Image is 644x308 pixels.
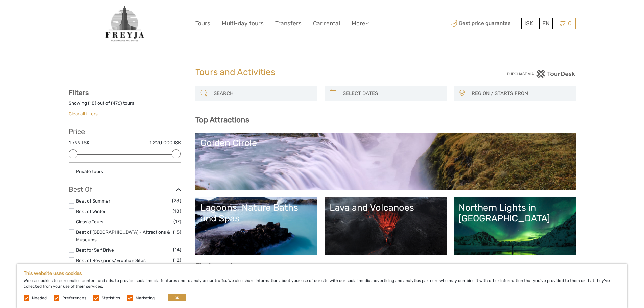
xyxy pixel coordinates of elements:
[330,202,442,213] div: Lava and Volcanoes
[76,169,103,174] a: Private tours
[76,258,146,263] a: Best of Reykjanes/Eruption Sites
[102,295,120,301] label: Statistics
[90,100,95,106] label: 18
[62,295,86,301] label: Preferences
[173,246,181,254] span: (14)
[76,198,110,204] a: Best of Summer
[173,256,181,264] span: (12)
[173,218,181,226] span: (17)
[32,295,47,301] label: Needed
[168,294,186,301] button: OK
[76,247,114,253] a: Best for Self Drive
[149,139,181,146] label: 1.220.000 ISK
[69,89,89,97] strong: Filters
[69,100,181,111] div: Showing ( ) out of ( ) tours
[69,111,98,116] a: Clear all filters
[275,19,302,28] a: Transfers
[469,88,572,99] button: REGION / STARTS FROM
[173,207,181,215] span: (18)
[200,202,312,250] a: Lagoons, Nature Baths and Spas
[539,18,553,29] div: EN
[507,70,575,78] img: PurchaseViaTourDesk.png
[76,219,103,224] a: Classic Tours
[352,19,369,28] a: More
[211,88,314,99] input: SEARCH
[313,19,340,28] a: Car rental
[69,185,181,193] h3: Best Of
[222,19,264,28] a: Multi-day tours
[200,138,571,185] a: Golden Circle
[76,209,106,214] a: Best of Winter
[459,202,571,224] div: Northern Lights in [GEOGRAPHIC_DATA]
[200,138,571,148] div: Golden Circle
[104,5,145,42] img: General Info:
[24,270,620,276] h5: This website uses cookies
[113,100,120,106] label: 476
[136,295,155,301] label: Marketing
[195,19,210,28] a: Tours
[524,20,533,27] span: ISK
[172,197,181,205] span: (28)
[200,202,312,224] div: Lagoons, Nature Baths and Spas
[449,18,520,29] span: Best price guarantee
[17,264,627,308] div: We use cookies to personalise content and ads, to provide social media features and to analyse ou...
[195,262,245,271] b: Find your tour
[173,228,181,236] span: (15)
[459,202,571,250] a: Northern Lights in [GEOGRAPHIC_DATA]
[567,20,573,27] span: 0
[330,202,442,250] a: Lava and Volcanoes
[340,88,443,99] input: SELECT DATES
[195,115,249,124] b: Top Attractions
[69,127,181,136] h3: Price
[69,139,90,146] label: 1.799 ISK
[76,229,170,242] a: Best of [GEOGRAPHIC_DATA] - Attractions & Museums
[195,67,449,78] h1: Tours and Activities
